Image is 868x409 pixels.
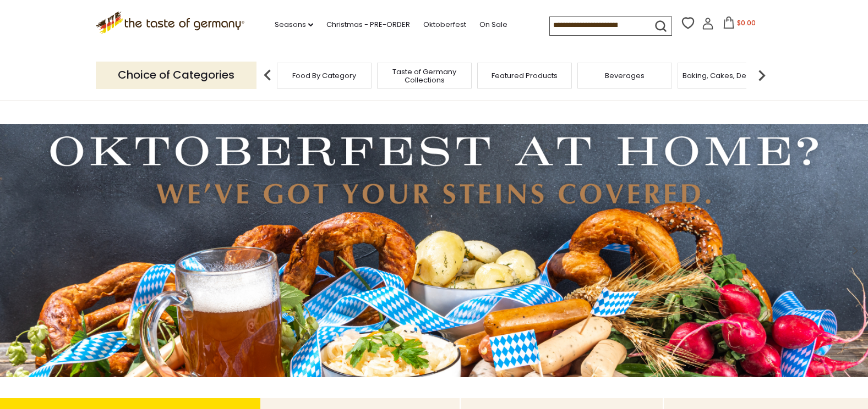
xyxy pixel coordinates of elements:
a: Christmas - PRE-ORDER [326,19,410,31]
a: Oktoberfest [423,19,466,31]
a: Food By Category [292,71,356,80]
img: next arrow [751,64,773,86]
button: $0.00 [716,16,763,33]
a: Taste of Germany Collections [380,68,468,84]
a: Beverages [605,71,645,80]
p: Choice of Categories [96,62,256,89]
a: Featured Products [492,71,558,80]
a: Baking, Cakes, Desserts [683,71,768,80]
a: Seasons [275,19,313,31]
span: $0.00 [737,18,756,27]
a: On Sale [479,19,507,31]
img: previous arrow [256,64,279,86]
